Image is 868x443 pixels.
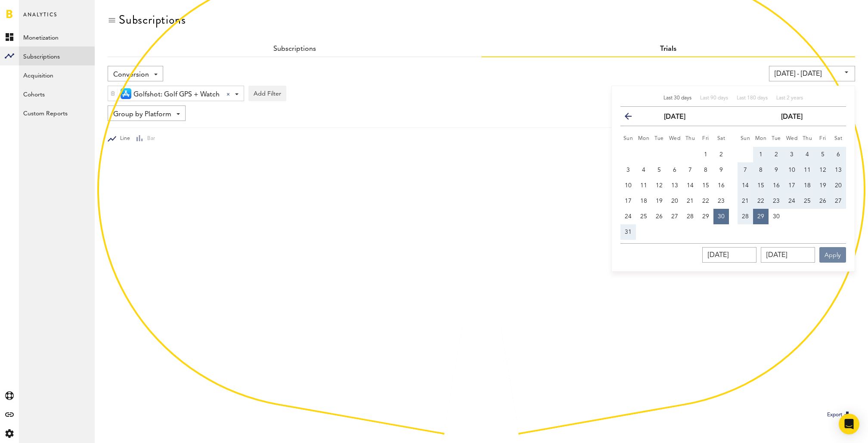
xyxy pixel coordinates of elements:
button: 6 [831,147,846,162]
img: 21.png [121,88,131,99]
span: 4 [642,167,645,173]
button: 29 [753,209,769,224]
a: Monetization [19,28,95,46]
button: 8 [698,162,713,178]
span: 28 [742,214,749,220]
button: 19 [651,193,667,209]
button: 4 [800,147,815,162]
span: 12 [819,167,826,173]
span: 22 [757,198,764,204]
span: 17 [788,183,795,189]
span: 4 [806,152,809,158]
span: 14 [742,183,749,189]
button: 25 [800,193,815,209]
button: 9 [769,162,784,178]
button: 24 [620,209,636,224]
span: 16 [718,183,725,189]
button: 1 [753,147,769,162]
button: 21 [738,193,753,209]
button: 11 [800,162,815,178]
small: Friday [819,136,826,141]
button: 11 [636,178,651,193]
span: 26 [656,214,663,220]
span: Last 90 days [700,96,728,101]
button: 25 [636,209,651,224]
span: Golfshot: Golf GPS + Watch [133,87,220,102]
button: 6 [667,162,682,178]
span: 3 [626,167,630,173]
span: 29 [757,214,764,220]
button: 18 [800,178,815,193]
button: 3 [784,147,800,162]
span: 21 [742,198,749,204]
button: 20 [667,193,682,209]
span: 23 [718,198,725,204]
button: 12 [815,162,831,178]
span: 29 [702,214,709,220]
img: Export [842,410,852,420]
small: Friday [702,136,709,141]
span: 7 [688,167,692,173]
small: Sunday [741,136,750,141]
button: 23 [713,193,729,209]
button: 10 [620,178,636,193]
button: 26 [815,193,831,209]
span: 20 [835,183,842,189]
button: 23 [769,193,784,209]
button: 15 [753,178,769,193]
small: Monday [755,136,767,141]
button: 27 [831,193,846,209]
span: 24 [625,214,632,220]
button: 3 [620,162,636,178]
span: 25 [640,214,647,220]
a: Acquisition [19,65,95,84]
button: Apply [819,247,846,263]
button: 20 [831,178,846,193]
span: 25 [804,198,811,204]
button: 28 [682,209,698,224]
button: 2 [769,147,784,162]
small: Wednesday [669,136,681,141]
span: Line [116,135,130,143]
button: 14 [738,178,753,193]
span: 11 [640,183,647,189]
span: 27 [671,214,678,220]
span: 14 [687,183,694,189]
strong: [DATE] [781,114,803,121]
button: 15 [698,178,713,193]
button: 7 [738,162,753,178]
span: Analytics [23,9,57,28]
small: Sunday [623,136,633,141]
small: Tuesday [772,136,781,141]
button: 22 [698,193,713,209]
button: 16 [769,178,784,193]
button: 8 [753,162,769,178]
button: 31 [620,224,636,240]
a: Trials [660,46,676,53]
a: Subscriptions [19,46,95,65]
button: 22 [753,193,769,209]
button: 9 [713,162,729,178]
button: 26 [651,209,667,224]
small: Tuesday [654,136,664,141]
span: Conversion [113,68,149,82]
span: Support [18,6,49,14]
button: Add Filter [248,86,286,101]
span: 22 [702,198,709,204]
span: 17 [625,198,632,204]
span: 11 [804,167,811,173]
span: 10 [788,167,795,173]
button: 5 [651,162,667,178]
div: Clear [226,93,230,96]
span: 20 [671,198,678,204]
span: 18 [804,183,811,189]
span: 2 [775,152,778,158]
span: 13 [671,183,678,189]
span: 21 [687,198,694,204]
span: 3 [790,152,794,158]
a: Cohorts [19,84,95,103]
input: __/__/____ [761,247,815,263]
span: 10 [625,183,632,189]
span: 19 [656,198,663,204]
span: 15 [702,183,709,189]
